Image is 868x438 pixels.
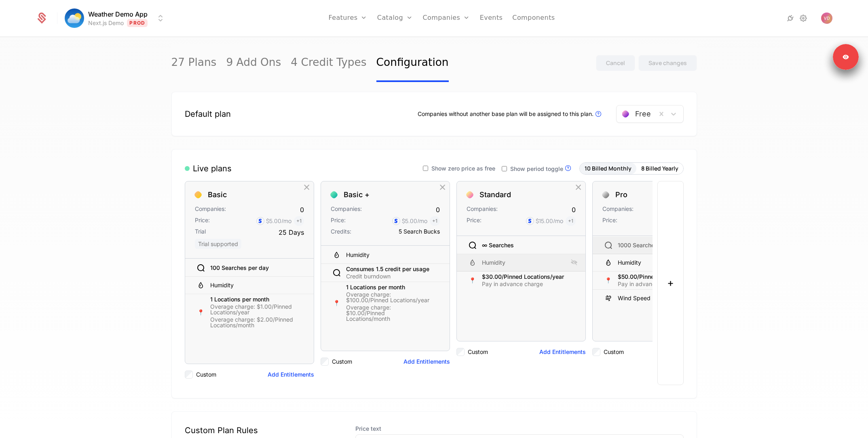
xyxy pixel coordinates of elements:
div: 5 Search Bucks [399,227,440,236]
div: 1000 Searches per month [618,242,686,248]
div: ProCompanies:Price:1000 Searches per monthHumidity📍$50.00/Pinned Locations/yearPay in advance cha... [592,181,722,385]
a: Configuration [376,44,449,82]
div: Next.js Demo [88,19,124,27]
button: Add Entitlements [268,371,314,379]
button: Open user button [821,13,832,24]
div: $50.00/Pinned Locations/year [618,274,699,280]
div: 25 Days [279,227,304,237]
div: ∞ Searches [482,242,514,248]
div: Basic [208,191,227,198]
input: Show zero price as free [423,166,428,171]
button: Cancel [596,55,635,71]
div: Show Entitlement [569,257,579,268]
img: Vlad Demo [821,13,832,24]
div: $30.00/Pinned Locations/year [482,274,564,280]
div: 📍1 Locations per monthOverage charge: $100.00/Pinned Locations/yearOverage charge: $10.00/Pinned ... [321,282,450,324]
div: Overage charge: $10.00/Pinned Locations/month [346,305,430,322]
label: Custom [196,371,216,379]
div: Hide Entitlement [569,275,579,286]
span: + 1 [294,216,304,226]
div: Credit burndown [346,274,429,279]
a: 9 Add Ons [226,44,281,82]
span: Trial supported [195,239,241,249]
div: Price: [602,216,617,226]
label: Custom [604,348,624,356]
div: 📍 [602,274,615,286]
div: Live plans [185,163,232,174]
div: Humidity [185,277,314,294]
div: 100 Searches per day [210,265,269,271]
span: Weather Demo App [88,9,148,19]
div: 📍$50.00/Pinned Locations/yearPay in advance charge [593,272,721,290]
div: Consumes 1.5 credit per usageCredit burndown [321,264,450,282]
button: Add Entitlements [539,348,586,356]
div: Save changes [648,59,687,67]
div: Hide Entitlement [298,280,307,291]
div: Humidity [210,281,234,289]
div: 📍 [467,274,479,286]
button: 10 Billed Monthly [580,163,636,174]
div: Humidity [346,251,370,259]
a: 4 Credit Types [291,44,366,82]
div: $5.00 /mo [402,217,427,225]
div: Humidity [457,254,585,272]
a: Integrations [786,13,795,23]
span: Prod [127,19,148,27]
label: Custom [468,348,488,356]
div: 1000 Searches per month [593,237,721,254]
span: + 1 [566,216,576,226]
div: Companies: [467,205,498,215]
div: Companies: [602,205,634,215]
div: Overage charge: $100.00/Pinned Locations/year [346,292,430,303]
div: Price: [467,216,482,226]
label: Price text [355,425,684,433]
div: 0 [572,205,576,215]
div: 📍 [331,297,343,309]
div: $5.00 /mo [266,217,291,225]
div: Basic +Companies:0Price:$5.00/mo+1Credits:5 Search BucksHumidityConsumes 1.5 credit per usageCred... [321,181,450,385]
div: Price: [331,216,346,226]
div: Overage charge: $1.00/Pinned Locations/year [210,304,294,315]
div: Companies without another base plan will be assigned to this plan. [418,109,603,119]
div: Overage charge: $2.00/Pinned Locations/month [210,317,294,328]
button: Save changes [638,55,697,71]
div: ∞ Searches [457,237,585,254]
span: Show period toggle [510,166,563,172]
div: Default plan [185,108,231,120]
img: Weather Demo App [65,8,84,28]
div: Hide Entitlement [298,263,307,273]
div: 100 Searches per day [185,259,314,277]
div: 📍1 Locations per monthOverage charge: $1.00/Pinned Locations/yearOverage charge: $2.00/Pinned Loc... [185,294,314,331]
div: Credits: [331,227,351,236]
div: BasicCompanies:0Price:$5.00/mo+1Trial25 Days Trial supported100 Searches per dayHumidity📍1 Locati... [185,181,314,385]
div: 📍 [195,306,207,318]
div: Companies: [331,205,362,215]
span: Show zero price as free [431,166,495,171]
div: Humidity [321,246,450,264]
div: Hide Entitlement [433,298,443,308]
div: Humidity [593,254,721,272]
a: Settings [798,13,808,23]
div: Pay in advance charge [618,281,699,287]
div: Hide Entitlement [433,267,443,278]
div: Hide Entitlement [298,307,307,318]
a: 27 Plans [171,44,217,82]
div: Price: [195,216,210,226]
div: Pay in advance charge [482,281,564,287]
div: Pro [615,191,627,198]
button: 8 Billed Yearly [636,163,683,174]
div: 📍$30.00/Pinned Locations/yearPay in advance charge [457,272,585,289]
div: 0 [436,205,440,215]
span: + 1 [430,216,440,226]
div: Standard [479,191,511,198]
div: 1 Locations per month [346,284,430,290]
div: 1 Locations per month [210,297,294,302]
div: Cancel [606,59,625,67]
div: Wind Speed [593,290,721,307]
div: Wind Speed [618,294,650,302]
div: Hide Entitlement [433,250,443,260]
div: Trial [195,227,206,237]
label: Custom [332,358,352,366]
div: Hide Entitlement [569,240,579,251]
div: Basic + [344,191,370,198]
